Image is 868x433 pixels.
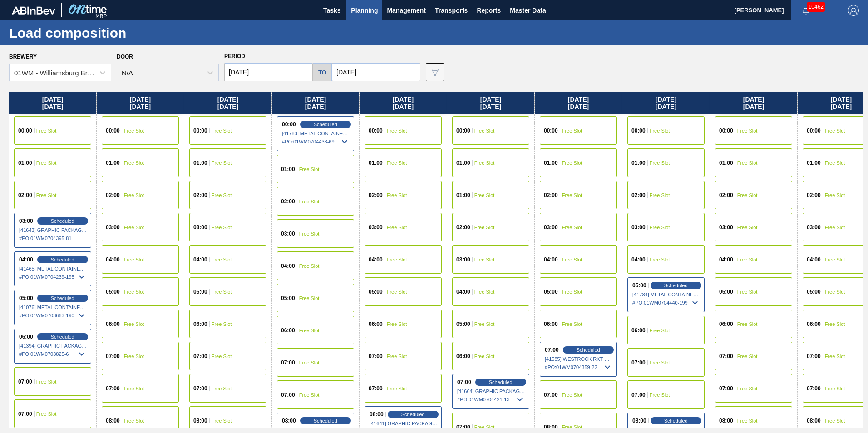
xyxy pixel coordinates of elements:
span: 07:00 [631,392,646,398]
span: Free Slot [737,354,758,359]
span: Free Slot [650,192,670,198]
span: Period [224,53,245,59]
span: [40978] Brooks and Whittle - Saint Louis - 0008221115 [632,427,700,433]
span: 04:00 [807,257,821,262]
span: Free Slot [387,225,407,230]
span: 03:00 [456,257,470,262]
span: Free Slot [387,354,407,359]
span: Free Slot [737,257,758,262]
img: TNhmsLtSVTkK8tSr43FrP2fwEKptu5GPRR3wAAAABJRU5ErkJggg== [12,6,55,15]
span: Free Slot [474,128,495,133]
span: 03:00 [193,225,207,230]
span: Free Slot [299,295,320,301]
button: Notifications [791,4,820,17]
span: Scheduled [314,122,337,127]
span: # PO : 01WM0704421-13 [457,394,525,405]
span: Free Slot [474,192,495,198]
span: Free Slot [124,354,144,359]
span: Free Slot [387,257,407,262]
span: Scheduled [664,418,688,423]
span: Free Slot [212,418,232,423]
span: Free Slot [124,225,144,230]
span: 05:00 [632,283,646,288]
span: Free Slot [387,128,407,133]
div: [DATE] [DATE] [9,92,96,114]
span: 02:00 [369,192,383,198]
span: 05:00 [281,295,295,301]
span: Free Slot [474,225,495,230]
span: 02:00 [807,192,821,198]
span: Free Slot [650,360,670,365]
span: Free Slot [387,160,407,166]
span: Free Slot [562,289,582,295]
span: # PO : 01WM0703825-6 [19,349,87,359]
div: [DATE] [DATE] [97,92,184,114]
span: [41076] METAL CONTAINER CORPORATION - 0008219743 [19,305,87,310]
span: 07:00 [106,386,120,391]
span: 07:00 [544,392,558,398]
span: Free Slot [212,257,232,262]
span: 06:00 [631,328,646,333]
span: Free Slot [562,225,582,230]
span: 00:00 [631,128,646,133]
span: Free Slot [212,289,232,295]
span: Scheduled [577,347,600,353]
div: [DATE] [DATE] [360,92,447,114]
span: 01:00 [193,160,207,166]
span: 07:00 [545,347,559,353]
span: 03:00 [544,225,558,230]
span: 08:00 [370,412,384,417]
span: 06:00 [193,321,207,327]
span: Scheduled [51,334,74,340]
span: 08:00 [193,418,207,423]
span: Free Slot [650,392,670,398]
span: 03:00 [106,225,120,230]
span: 03:00 [631,225,646,230]
div: [DATE] [DATE] [710,92,797,114]
span: Free Slot [562,424,582,430]
span: # PO : 01WM0704239-195 [19,271,87,282]
span: 02:00 [631,192,646,198]
span: 08:00 [544,424,558,430]
span: Scheduled [51,295,74,301]
span: # PO : 01WM0704438-69 [282,136,350,147]
span: Free Slot [124,321,144,327]
span: 01:00 [369,160,383,166]
span: Free Slot [737,321,758,327]
span: Free Slot [212,354,232,359]
span: Free Slot [562,192,582,198]
span: Free Slot [737,289,758,295]
span: 04:00 [281,263,295,269]
span: Free Slot [737,225,758,230]
span: 05:00 [369,289,383,295]
span: Tasks [322,5,342,16]
span: 02:00 [544,192,558,198]
span: 07:00 [456,424,470,430]
span: Free Slot [299,360,320,365]
span: Reports [477,5,501,16]
span: Free Slot [124,160,144,166]
span: 07:00 [369,386,383,391]
span: Free Slot [299,328,320,333]
span: # PO : 01WM0703663-190 [19,310,87,321]
span: 00:00 [456,128,470,133]
span: 08:00 [719,418,733,423]
span: 07:00 [18,411,32,417]
span: 01:00 [807,160,821,166]
span: 01:00 [18,160,32,166]
span: Scheduled [51,218,74,224]
span: Free Slot [36,160,57,166]
span: 06:00 [369,321,383,327]
span: Free Slot [299,167,320,172]
span: Free Slot [825,386,845,391]
span: 02:00 [719,192,733,198]
span: Free Slot [124,128,144,133]
span: Scheduled [489,379,513,385]
span: 07:00 [18,379,32,384]
span: Scheduled [664,283,688,288]
span: Free Slot [387,321,407,327]
span: Free Slot [562,321,582,327]
span: 04:00 [193,257,207,262]
div: [DATE] [DATE] [535,92,622,114]
span: 04:00 [631,257,646,262]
